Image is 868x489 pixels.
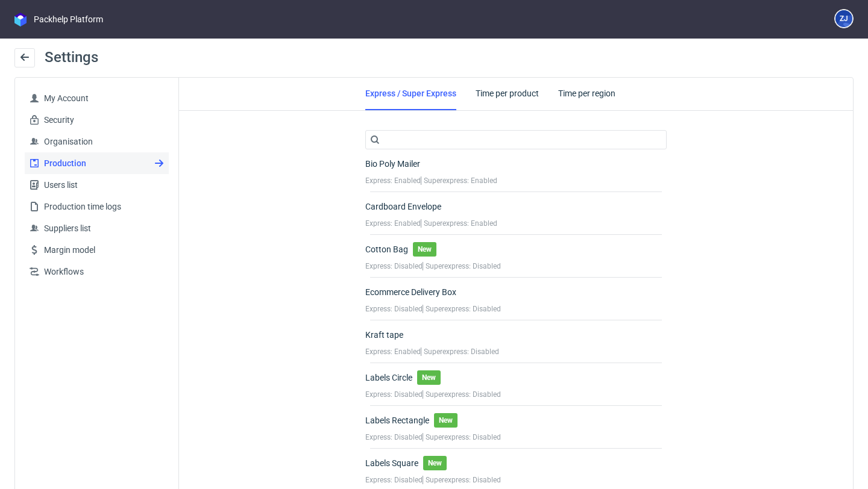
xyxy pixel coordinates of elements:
[25,196,169,217] a: Production time logs
[39,266,164,278] span: Workflows
[424,176,497,185] span: Superexpress: Enabled
[25,87,169,109] a: My Account
[365,286,456,298] div: Ecommerce Delivery Box
[14,13,103,26] a: Packhelp Platform
[558,78,615,109] a: Time per region
[417,370,441,385] span: New
[45,49,98,66] span: Settings
[365,457,418,469] div: Labels Square
[365,305,423,313] span: Express: Disabled
[39,179,164,191] span: Users list
[25,131,169,152] a: Organisation
[365,390,423,399] span: Express: Disabled
[365,78,456,110] a: Express / Super Express
[423,456,447,470] span: New
[34,13,103,25] div: Packhelp Platform
[39,157,164,169] span: Production
[25,174,169,196] a: Users list
[39,201,164,213] span: Production time logs
[365,347,421,356] span: Express: Enabled
[25,261,169,282] a: Workflows
[426,262,501,270] span: Superexpress: Disabled
[365,433,423,441] span: Express: Disabled
[426,476,501,484] span: Superexpress: Disabled
[426,433,501,441] span: Superexpress: Disabled
[365,158,420,170] div: Bio Poly Mailer
[365,329,403,341] div: Kraft tape
[25,152,169,174] a: Production
[39,222,164,234] span: Suppliers list
[39,135,164,148] span: Organisation
[365,243,408,255] div: Cotton Bag
[39,244,164,256] span: Margin model
[25,217,169,239] a: Suppliers list
[365,176,421,185] span: Express: Enabled
[424,347,499,356] span: Superexpress: Disabled
[426,390,501,399] span: Superexpress: Disabled
[365,414,429,426] div: Labels Rectangle
[365,476,423,484] span: Express: Disabled
[476,78,539,109] a: Time per product
[424,219,497,228] span: Superexpress: Enabled
[25,239,169,261] a: Margin model
[434,413,458,428] span: New
[365,372,412,384] div: Labels Circle
[39,92,164,104] span: My Account
[25,109,169,131] a: Security
[365,262,423,270] span: Express: Disabled
[365,219,421,228] span: Express: Enabled
[365,201,441,213] div: Cardboard Envelope
[413,242,436,257] span: New
[39,114,164,126] span: Security
[426,305,501,313] span: Superexpress: Disabled
[835,10,852,27] figcaption: ZJ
